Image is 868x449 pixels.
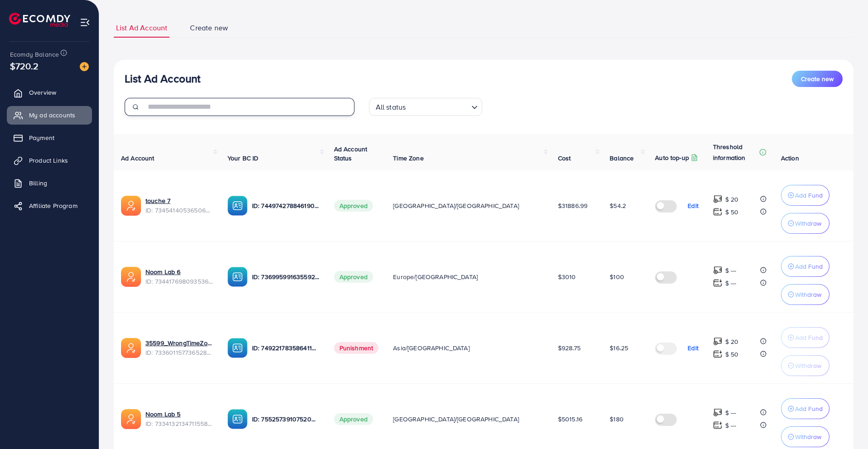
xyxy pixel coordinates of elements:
span: Ecomdy Balance [10,50,59,59]
a: Overview [7,83,92,101]
img: ic-ba-acc.ded83a64.svg [228,196,247,216]
img: logo [9,13,70,27]
img: top-up amount [713,349,723,359]
img: top-up amount [713,278,723,288]
div: <span class='underline'>Noom Lab 6</span></br>7344176980935360513 [145,267,213,286]
a: Billing [7,174,92,192]
span: Your BC ID [228,154,259,163]
p: Auto top-up [655,152,689,163]
span: Cost [558,154,571,163]
span: Punishment [334,342,379,354]
button: Add Fund [781,327,829,348]
span: $5015.16 [558,415,582,424]
span: Overview [29,88,56,97]
p: $ --- [725,407,737,418]
span: List Ad Account [116,23,167,33]
p: ID: 7492217835864113153 [252,343,320,353]
span: $180 [610,415,624,424]
div: <span class='underline'>touche 7</span></br>7345414053650628609 [145,196,213,215]
span: Action [781,154,799,163]
img: top-up amount [713,420,723,430]
a: Affiliate Program [7,197,92,215]
span: ID: 7345414053650628609 [145,206,213,215]
span: Payment [29,133,54,142]
span: Billing [29,179,47,188]
span: Ad Account [121,154,155,163]
img: top-up amount [713,207,723,217]
p: ID: 7449742788461903889 [252,200,320,211]
span: ID: 7344176980935360513 [145,277,213,286]
p: Add Fund [795,261,823,272]
span: $16.25 [610,343,628,352]
img: ic-ads-acc.e4c84228.svg [121,409,141,429]
p: Withdraw [795,360,821,371]
input: Search for option [408,99,467,114]
span: $54.2 [610,201,626,210]
p: $ 20 [725,194,739,205]
span: All status [374,101,408,114]
div: <span class='underline'>35599_WrongTimeZone</span></br>7336011577365282818 [145,338,213,357]
img: top-up amount [713,266,723,275]
a: My ad accounts [7,106,92,124]
span: Affiliate Program [29,201,78,210]
img: ic-ads-acc.e4c84228.svg [121,267,141,287]
img: top-up amount [713,337,723,346]
button: Withdraw [781,355,829,376]
p: ID: 7369959916355928081 [252,271,320,282]
p: Threshold information [713,141,757,163]
p: Withdraw [795,289,821,300]
button: Add Fund [781,185,829,206]
a: Payment [7,129,92,147]
img: top-up amount [713,194,723,204]
span: ID: 7334132134711558146 [145,419,213,428]
span: [GEOGRAPHIC_DATA]/[GEOGRAPHIC_DATA] [393,201,519,210]
img: ic-ba-acc.ded83a64.svg [228,338,247,358]
p: $ --- [725,278,737,289]
p: $ 50 [725,349,739,360]
p: Add Fund [795,332,823,343]
button: Withdraw [781,426,829,447]
img: ic-ads-acc.e4c84228.svg [121,196,141,216]
span: Approved [334,200,373,212]
p: Add Fund [795,403,823,414]
iframe: Chat [829,408,861,442]
a: Noom Lab 5 [145,410,181,419]
span: $720.2 [10,58,39,74]
button: Add Fund [781,256,829,277]
span: $31886.99 [558,201,587,210]
p: $ 20 [725,336,739,347]
span: Approved [334,271,373,283]
img: ic-ba-acc.ded83a64.svg [228,267,247,287]
span: Asia/[GEOGRAPHIC_DATA] [393,343,470,352]
span: [GEOGRAPHIC_DATA]/[GEOGRAPHIC_DATA] [393,415,519,424]
p: Edit [688,200,698,211]
span: Create new [801,74,834,83]
button: Add Fund [781,398,829,419]
p: Edit [688,343,698,353]
p: $ 50 [725,207,739,217]
p: $ --- [725,265,737,276]
img: top-up amount [713,408,723,417]
span: $928.75 [558,343,581,352]
span: ID: 7336011577365282818 [145,348,213,357]
span: Product Links [29,156,68,165]
a: touche 7 [145,196,170,205]
p: Withdraw [795,431,821,442]
a: Noom Lab 6 [145,267,181,276]
span: Create new [190,23,228,33]
div: <span class='underline'>Noom Lab 5</span></br>7334132134711558146 [145,410,213,428]
span: $100 [610,272,624,281]
span: Balance [610,154,634,163]
button: Withdraw [781,284,829,305]
button: Withdraw [781,213,829,234]
span: Time Zone [393,154,423,163]
div: Search for option [369,98,482,116]
span: Ad Account Status [334,145,368,163]
span: My ad accounts [29,111,75,120]
span: Approved [334,413,373,425]
img: ic-ba-acc.ded83a64.svg [228,409,247,429]
a: Product Links [7,151,92,169]
img: menu [80,17,90,28]
span: Europe/[GEOGRAPHIC_DATA] [393,272,478,281]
